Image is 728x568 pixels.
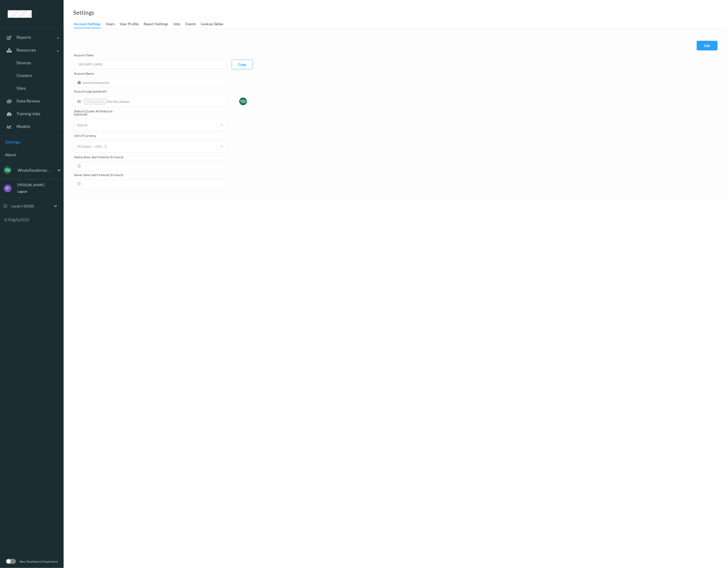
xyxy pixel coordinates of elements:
[232,60,253,69] button: Copy
[120,21,144,28] a: User Profile
[74,53,125,60] label: Account Token
[73,10,94,15] a: Settings
[173,21,180,28] div: Jobs
[74,21,101,28] div: Account Settings
[106,21,115,28] div: users
[74,21,106,28] a: Account Settings
[201,21,228,28] a: Lookup Tables
[144,21,173,28] a: Report Settings
[74,155,125,161] label: Device down alert interval (in hours)
[74,173,125,179] label: Server down alert interval (in hours)
[173,21,185,28] a: Jobs
[74,134,125,140] label: Unit of Currency
[201,21,223,28] div: Lookup Tables
[185,21,196,28] div: events
[144,21,168,28] div: Report Settings
[106,21,120,28] a: users
[74,90,125,96] label: Account Logo (optional)
[697,41,718,50] button: Edit
[74,110,125,119] label: Default Cluster Architecture (optional)
[74,72,125,78] label: Account Name
[185,21,201,28] a: events
[120,21,139,28] div: User Profile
